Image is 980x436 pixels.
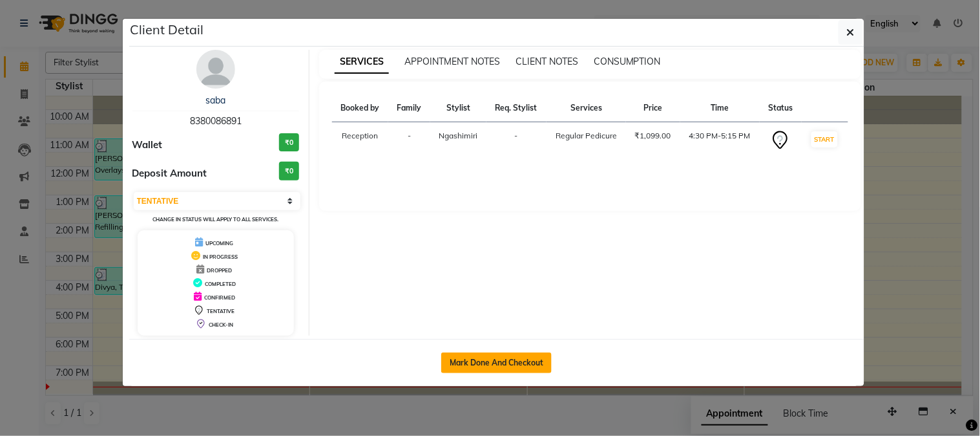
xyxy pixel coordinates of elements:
td: - [486,122,547,159]
th: Req. Stylist [486,94,547,122]
span: CONSUMPTION [594,56,661,67]
span: CONFIRMED [204,294,235,301]
button: Mark Done And Checkout [441,353,552,373]
td: - [388,122,430,159]
th: Services [547,94,627,122]
span: CLIENT NOTES [516,56,578,67]
small: Change in status will apply to all services. [152,216,278,223]
th: Time [680,94,760,122]
h3: ₹0 [279,133,299,152]
th: Booked by [332,94,388,122]
td: Reception [332,122,388,159]
span: 8380086891 [190,115,242,127]
th: Status [760,94,801,122]
th: Price [626,94,680,122]
th: Family [388,94,430,122]
h3: ₹0 [279,162,299,180]
span: UPCOMING [205,240,233,246]
span: IN PROGRESS [203,254,238,260]
span: CHECK-IN [209,322,233,328]
span: TENTATIVE [207,308,235,314]
span: Deposit Amount [132,166,207,181]
span: COMPLETED [205,281,236,287]
div: Regular Pedicure [554,130,619,142]
span: Wallet [132,138,163,153]
img: avatar [196,50,235,89]
td: 4:30 PM-5:15 PM [680,122,760,159]
span: APPOINTMENT NOTES [404,56,500,67]
span: DROPPED [207,267,232,274]
h5: Client Detail [130,20,204,39]
a: saba [205,94,225,106]
span: Ngashimiri [439,131,477,140]
div: ₹1,099.00 [634,130,672,142]
button: START [811,131,838,147]
span: SERVICES [335,50,389,74]
th: Stylist [430,94,486,122]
